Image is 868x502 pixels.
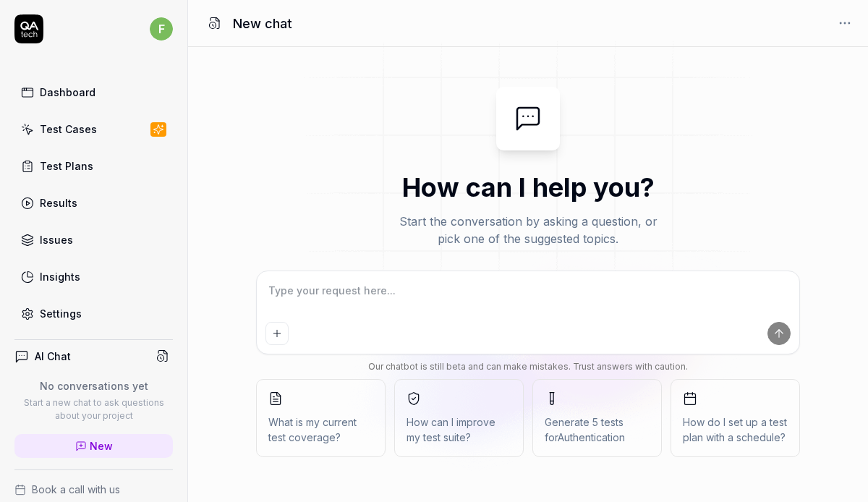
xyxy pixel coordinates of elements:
div: Issues [40,232,73,247]
span: How do I set up a test plan with a schedule? [683,414,788,445]
span: New [90,438,113,454]
a: Settings [14,299,173,328]
div: Test Plans [40,158,93,174]
div: Dashboard [40,85,95,100]
div: Settings [40,306,82,321]
button: f [150,14,173,43]
a: New [14,434,173,458]
p: No conversations yet [14,378,173,393]
span: Generate 5 tests for Authentication [545,416,625,443]
a: Book a call with us [14,482,173,497]
p: Start a new chat to ask questions about your project [14,396,173,422]
div: Insights [40,269,80,284]
a: Test Plans [14,152,173,180]
button: Add attachment [265,322,289,345]
button: What is my current test coverage? [256,379,386,457]
h4: AI Chat [35,349,71,364]
a: Results [14,189,173,217]
span: How can I improve my test suite? [407,414,511,445]
div: Our chatbot is still beta and can make mistakes. Trust answers with caution. [256,360,800,373]
span: Book a call with us [32,482,120,497]
a: Insights [14,263,173,291]
a: Dashboard [14,78,173,106]
div: Results [40,195,77,210]
h1: New chat [233,14,292,33]
div: Test Cases [40,122,97,137]
a: Test Cases [14,115,173,143]
button: How can I improve my test suite? [394,379,524,457]
button: How do I set up a test plan with a schedule? [671,379,800,457]
button: Generate 5 tests forAuthentication [532,379,662,457]
span: What is my current test coverage? [268,414,373,445]
span: f [150,17,173,41]
a: Issues [14,226,173,254]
